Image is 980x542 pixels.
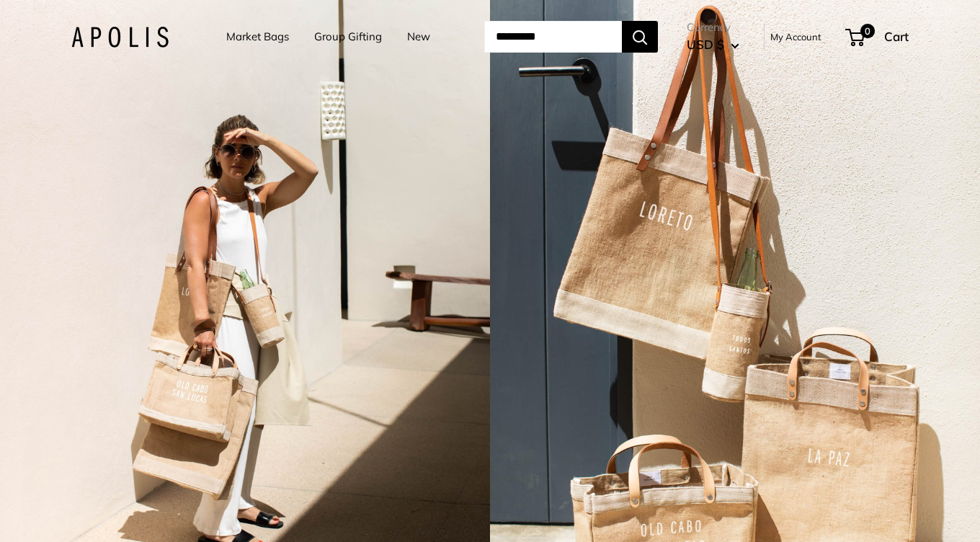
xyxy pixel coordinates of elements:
[770,28,821,45] a: My Account
[484,21,622,53] input: Search...
[71,27,169,48] img: Apolis
[847,25,909,48] a: 0 Cart
[860,24,875,38] span: 0
[226,27,289,47] a: Market Bags
[884,29,909,44] span: Cart
[687,37,724,52] span: USD $
[314,27,382,47] a: Group Gifting
[407,27,430,47] a: New
[687,33,739,56] button: USD $
[687,17,739,37] span: Currency
[622,21,658,53] button: Search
